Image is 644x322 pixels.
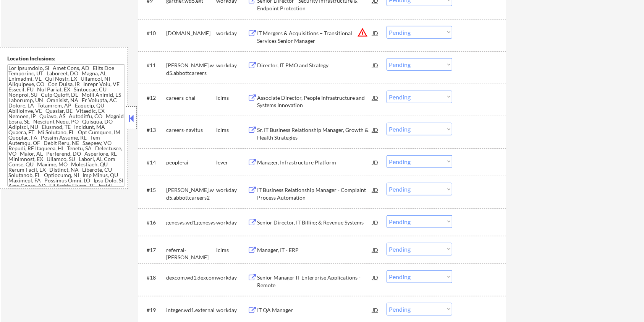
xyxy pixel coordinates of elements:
div: [PERSON_NAME].wd5.abbottcareers2 [166,186,216,201]
div: people-ai [166,159,216,166]
div: JD [372,91,379,104]
div: Location Inclusions: [7,55,125,62]
div: workday [216,274,248,281]
div: #16 [147,219,160,226]
div: icims [216,126,248,134]
div: icims [216,94,248,102]
div: IT Business Relationship Manager - Complaint Process Automation [257,186,372,201]
div: referral-[PERSON_NAME] [166,246,216,261]
div: #13 [147,126,160,134]
div: Senior Director, IT Billing & Revenue Systems [257,219,372,226]
div: JD [372,123,379,137]
div: [DOMAIN_NAME] [166,29,216,37]
div: icims [216,246,248,254]
div: JD [372,303,379,317]
div: IT QA Manager [257,306,372,314]
div: #17 [147,246,160,254]
div: #14 [147,159,160,166]
div: #19 [147,306,160,314]
div: careers-chai [166,94,216,102]
div: careers-navitus [166,126,216,134]
div: IT Mergers & Acquisitions – Transitional Services Senior Manager [257,29,372,44]
div: #12 [147,94,160,102]
div: #18 [147,274,160,281]
div: Senior Manager IT Enterprise Applications - Remote [257,274,372,289]
div: workday [216,306,248,314]
div: Manager, IT - ERP [257,246,372,254]
div: workday [216,219,248,226]
div: genesys.wd1.genesys [166,219,216,226]
div: Manager, Infrastructure Platform [257,159,372,166]
div: #11 [147,62,160,69]
div: JD [372,58,379,72]
div: integer.wd1.external [166,306,216,314]
div: #15 [147,186,160,194]
div: #10 [147,29,160,37]
div: JD [372,243,379,257]
div: dexcom.wd1.dexcom [166,274,216,281]
div: Sr. IT Business Relationship Manager, Growth & Health Strategies [257,126,372,141]
div: workday [216,186,248,194]
div: workday [216,29,248,37]
button: warning_amber [357,27,368,38]
div: JD [372,155,379,169]
div: Associate Director, People Infrastructure and Systems Innovation [257,94,372,109]
div: JD [372,183,379,197]
div: workday [216,62,248,69]
div: JD [372,270,379,284]
div: Director, IT PMO and Strategy [257,62,372,69]
div: JD [372,215,379,229]
div: JD [372,26,379,40]
div: [PERSON_NAME].wd5.abbottcareers [166,62,216,76]
div: lever [216,159,248,166]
